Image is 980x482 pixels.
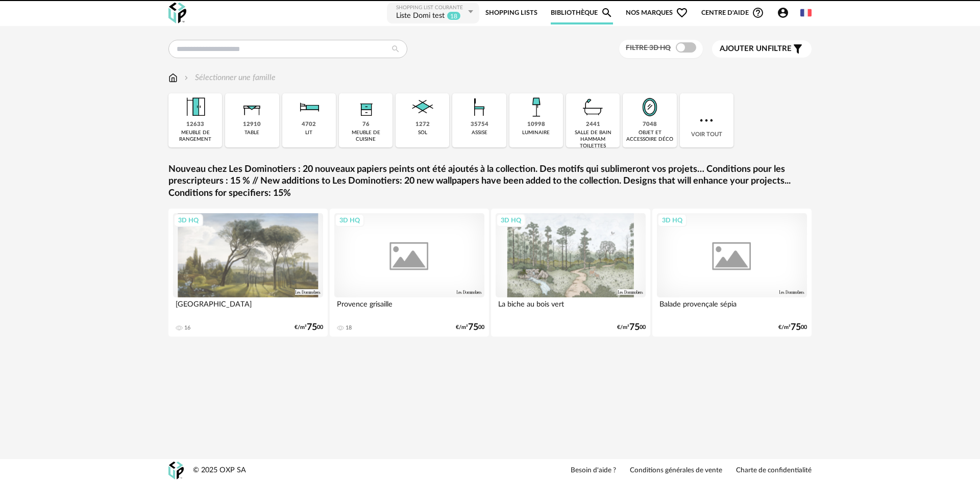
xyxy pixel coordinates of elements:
[720,44,792,54] span: filtre
[491,209,650,337] a: 3D HQ La biche au bois vert €/m²7500
[643,121,657,129] div: 7048
[472,130,487,136] div: assise
[800,7,812,18] img: fr
[712,40,812,58] button: Ajouter unfiltre Filter icon
[571,466,616,475] a: Besoin d'aide ?
[335,214,364,227] div: 3D HQ
[182,72,276,84] div: Sélectionner une famille
[629,324,640,331] span: 75
[636,93,664,121] img: Miroir.png
[697,111,716,130] img: more.7b13dc1.svg
[168,3,186,23] img: OXP
[471,121,488,129] div: 35754
[243,121,261,129] div: 12910
[238,93,266,121] img: Table.png
[396,5,465,11] div: Shopping List courante
[465,93,493,121] img: Assise.png
[720,45,768,53] span: Ajouter un
[586,121,600,129] div: 2441
[418,130,427,136] div: sol
[485,2,537,24] a: Shopping Lists
[409,93,436,121] img: Sol.png
[330,209,489,337] a: 3D HQ Provence grisaille 18 €/m²7500
[522,93,550,121] img: Luminaire.png
[171,130,219,143] div: meuble de rangement
[752,7,764,19] span: Help Circle Outline icon
[307,324,317,331] span: 75
[184,324,190,332] div: 16
[182,93,209,121] img: Meuble%20de%20rangement.png
[657,297,807,318] div: Balade provençale sépia
[569,130,617,149] div: salle de bain hammam toilettes
[496,297,646,318] div: La biche au bois vert
[447,11,461,20] sup: 18
[173,297,323,318] div: [GEOGRAPHIC_DATA]
[626,2,688,24] span: Nos marques
[777,7,794,19] span: Account Circle icon
[626,130,673,143] div: objet et accessoire déco
[551,2,613,24] a: BibliothèqueMagnify icon
[174,214,203,227] div: 3D HQ
[168,209,328,337] a: 3D HQ [GEOGRAPHIC_DATA] 16 €/m²7500
[630,466,722,475] a: Conditions générales de vente
[778,324,807,331] div: €/m² 00
[396,11,445,21] div: Liste Domi test
[168,164,812,199] a: Nouveau chez Les Dominotiers : 20 nouveaux papiers peints ont été ajoutés à la collection. Des mo...
[362,121,370,129] div: 76
[579,93,607,121] img: Salle%20de%20bain.png
[527,121,545,129] div: 10998
[456,324,484,331] div: €/m² 00
[415,121,430,129] div: 1272
[193,466,246,475] div: © 2025 OXP SA
[182,72,190,84] img: svg+xml;base64,PHN2ZyB3aWR0aD0iMTYiIGhlaWdodD0iMTYiIHZpZXdCb3g9IjAgMCAxNiAxNiIgZmlsbD0ibm9uZSIgeG...
[791,324,801,331] span: 75
[626,44,671,52] span: Filtre 3D HQ
[792,43,804,55] span: Filter icon
[244,130,259,136] div: table
[601,7,613,19] span: Magnify icon
[295,93,323,121] img: Literie.png
[186,121,204,129] div: 12633
[295,324,323,331] div: €/m² 00
[652,209,812,337] a: 3D HQ Balade provençale sépia €/m²7500
[617,324,646,331] div: €/m² 00
[302,121,316,129] div: 4702
[680,93,733,147] div: Voir tout
[657,214,687,227] div: 3D HQ
[736,466,812,475] a: Charte de confidentialité
[334,297,484,318] div: Provence grisaille
[352,93,380,121] img: Rangement.png
[496,214,526,227] div: 3D HQ
[346,324,352,332] div: 18
[168,462,184,479] img: OXP
[342,130,389,143] div: meuble de cuisine
[468,324,478,331] span: 75
[777,7,789,19] span: Account Circle icon
[168,72,178,84] img: svg+xml;base64,PHN2ZyB3aWR0aD0iMTYiIGhlaWdodD0iMTciIHZpZXdCb3g9IjAgMCAxNiAxNyIgZmlsbD0ibm9uZSIgeG...
[522,130,550,136] div: luminaire
[676,7,688,19] span: Heart Outline icon
[701,7,764,19] span: Centre d'aideHelp Circle Outline icon
[305,130,312,136] div: lit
